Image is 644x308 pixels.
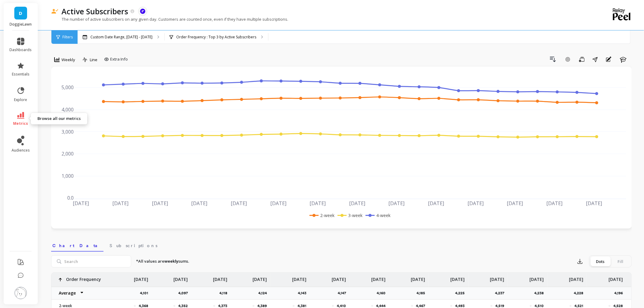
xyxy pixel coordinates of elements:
[90,35,152,40] p: Custom Date Range, [DATE] - [DATE]
[292,273,306,282] p: [DATE]
[258,291,271,296] p: 4,124
[52,243,102,249] span: Chart Data
[569,273,583,282] p: [DATE]
[136,258,189,264] p: *All values are sums.
[110,56,128,62] span: Extra Info
[490,273,504,282] p: [DATE]
[10,47,32,52] span: dashboards
[495,291,508,296] p: 4,237
[19,10,23,17] span: D
[51,9,58,14] img: header icon
[51,16,288,22] p: The number of active subscribers on any given day. Customers are counted once, even if they have ...
[51,238,632,252] nav: Tabs
[176,35,256,40] p: Order Frequency : Top 3 by Active Subscribers
[253,273,267,282] p: [DATE]
[173,273,188,282] p: [DATE]
[455,291,468,296] p: 4,225
[12,72,30,77] span: essentials
[13,121,28,126] span: metrics
[609,273,623,282] p: [DATE]
[15,287,27,299] img: profile picture
[134,273,148,282] p: [DATE]
[614,291,627,296] p: 4,196
[110,243,157,249] span: Subscriptions
[534,291,548,296] p: 4,238
[574,291,587,296] p: 4,228
[377,291,389,296] p: 4,160
[14,97,27,102] span: explore
[140,9,145,14] img: api.recharge.svg
[530,273,544,282] p: [DATE]
[178,291,191,296] p: 4,097
[61,57,75,63] span: Weekly
[590,257,611,266] div: Dots
[164,258,178,264] strong: weekly
[417,291,429,296] p: 4,185
[66,273,101,282] p: Order Frequency
[298,291,310,296] p: 4,143
[62,35,73,40] span: Filters
[90,57,97,63] span: Line
[219,291,231,296] p: 4,118
[611,257,631,266] div: Fill
[140,291,152,296] p: 4,101
[51,255,131,268] input: Search
[10,22,32,27] p: DoggieLawn
[450,273,465,282] p: [DATE]
[213,273,227,282] p: [DATE]
[12,148,30,153] span: audiences
[411,273,425,282] p: [DATE]
[332,273,346,282] p: [DATE]
[371,273,386,282] p: [DATE]
[338,291,350,296] p: 4,147
[61,6,128,16] p: Active Subscribers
